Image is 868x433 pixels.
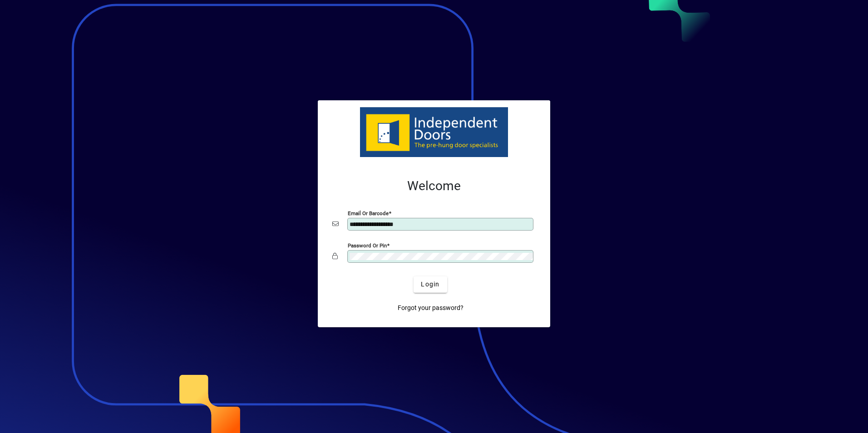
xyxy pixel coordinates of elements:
button: Login [414,276,447,293]
span: Login [421,280,439,289]
h2: Welcome [332,178,536,194]
mat-label: Email or Barcode [348,210,389,216]
span: Forgot your password? [398,303,464,313]
a: Forgot your password? [394,300,467,316]
mat-label: Password or Pin [348,242,387,248]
